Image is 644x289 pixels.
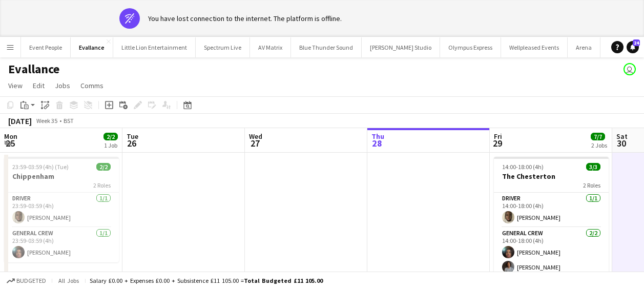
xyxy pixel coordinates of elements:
[12,163,69,171] span: 23:59-03:59 (4h) (Tue)
[4,228,119,262] app-card-role: General Crew1/123:59-03:59 (4h)[PERSON_NAME]
[148,14,342,23] div: You have lost connection to the internet. The platform is offline.
[34,117,59,125] span: Week 35
[583,181,600,189] span: 2 Roles
[51,79,74,92] a: Jobs
[591,141,607,149] div: 2 Jobs
[104,141,117,149] div: 1 Job
[4,193,119,228] app-card-role: Driver1/123:59-03:59 (4h)[PERSON_NAME]
[494,172,609,181] h3: The Chesterton
[8,81,23,90] span: View
[21,37,71,57] button: Event People
[4,172,119,181] h3: Chippenham
[90,277,323,284] div: Salary £0.00 + Expenses £0.00 + Subsistence £11 105.00 =
[370,137,384,149] span: 28
[501,37,568,57] button: Wellpleased Events
[16,277,46,284] span: Budgeted
[4,79,27,92] a: View
[96,163,111,171] span: 2/2
[492,137,502,149] span: 29
[615,137,628,149] span: 30
[3,137,17,149] span: 25
[4,132,17,141] span: Mon
[125,137,138,149] span: 26
[29,79,49,92] a: Edit
[494,193,609,228] app-card-role: Driver1/114:00-18:00 (4h)[PERSON_NAME]
[371,132,384,141] span: Thu
[244,277,323,284] span: Total Budgeted £11 105.00
[568,37,600,57] button: Arena
[249,132,262,141] span: Wed
[64,117,74,125] div: BST
[502,163,544,171] span: 14:00-18:00 (4h)
[113,37,196,57] button: Little Lion Entertainment
[627,41,639,53] a: 24
[250,37,291,57] button: AV Matrix
[33,81,45,90] span: Edit
[103,133,118,140] span: 2/2
[440,37,501,57] button: Olympus Express
[591,133,605,140] span: 7/7
[8,116,32,126] div: [DATE]
[633,39,640,46] span: 24
[127,132,138,141] span: Tue
[5,275,48,286] button: Budgeted
[4,157,119,262] app-job-card: 23:59-03:59 (4h) (Tue)2/2Chippenham2 RolesDriver1/123:59-03:59 (4h)[PERSON_NAME]General Crew1/123...
[196,37,250,57] button: Spectrum Live
[494,228,609,277] app-card-role: General Crew2/214:00-18:00 (4h)[PERSON_NAME][PERSON_NAME]
[291,37,362,57] button: Blue Thunder Sound
[616,132,628,141] span: Sat
[494,132,502,141] span: Fri
[247,137,262,149] span: 27
[93,181,111,189] span: 2 Roles
[55,81,70,90] span: Jobs
[80,81,103,90] span: Comms
[624,63,636,75] app-user-avatar: Dominic Riley
[71,37,113,57] button: Evallance
[362,37,440,57] button: [PERSON_NAME] Studio
[8,61,59,77] h1: Evallance
[494,157,609,277] app-job-card: 14:00-18:00 (4h)3/3The Chesterton2 RolesDriver1/114:00-18:00 (4h)[PERSON_NAME]General Crew2/214:0...
[586,163,600,171] span: 3/3
[76,79,108,92] a: Comms
[56,277,81,284] span: All jobs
